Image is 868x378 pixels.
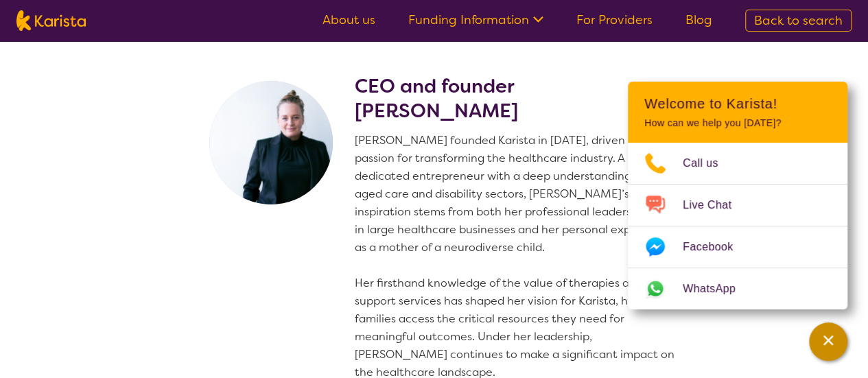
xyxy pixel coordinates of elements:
[576,12,653,28] a: For Providers
[322,12,375,28] a: About us
[809,322,847,361] button: Channel Menu
[683,153,735,174] span: Call us
[644,117,831,129] p: How can we help you [DATE]?
[355,74,681,123] h2: CEO and founder [PERSON_NAME]
[685,12,712,28] a: Blog
[754,12,843,29] span: Back to search
[408,12,543,28] a: Funding Information
[644,95,831,112] h2: Welcome to Karista!
[745,10,852,32] a: Back to search
[683,237,749,257] span: Facebook
[628,143,847,309] ul: Choose channel
[683,195,748,215] span: Live Chat
[16,10,86,31] img: Karista logo
[683,279,752,299] span: WhatsApp
[628,82,847,309] div: Channel Menu
[628,268,847,309] a: Web link opens in a new tab.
